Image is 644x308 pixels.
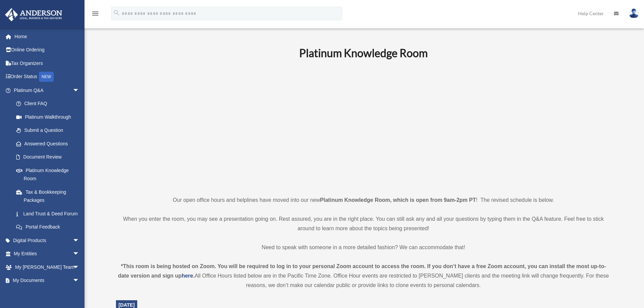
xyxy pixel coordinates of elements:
div: NEW [39,72,54,82]
a: My Documentsarrow_drop_down [5,274,90,287]
span: arrow_drop_down [73,84,86,97]
a: Order StatusNEW [5,70,90,84]
a: Land Trust & Deed Forum [9,207,90,220]
a: Digital Productsarrow_drop_down [5,234,90,247]
p: When you enter the room, you may see a presentation going on. Rest assured, you are in the right ... [116,214,611,233]
i: menu [91,9,99,18]
a: menu [91,12,99,18]
a: Platinum Q&Aarrow_drop_down [5,84,90,97]
strong: *This room is being hosted on Zoom. You will be required to log in to your personal Zoom account ... [118,263,606,279]
i: search [113,9,120,17]
img: User Pic [629,8,639,18]
a: Answered Questions [9,137,90,150]
a: here [182,273,193,279]
a: Document Review [9,150,90,164]
p: Our open office hours and helplines have moved into our new ! The revised schedule is below. [116,195,611,205]
a: Platinum Walkthrough [9,110,90,124]
span: arrow_drop_down [73,274,86,288]
a: My [PERSON_NAME] Teamarrow_drop_down [5,260,90,274]
a: Client FAQ [9,97,90,111]
span: arrow_drop_down [73,234,86,247]
strong: . [193,273,194,279]
a: My Entitiesarrow_drop_down [5,247,90,261]
a: Portal Feedback [9,220,90,234]
span: [DATE] [119,302,135,308]
span: arrow_drop_down [73,247,86,261]
div: All Office Hours listed below are in the Pacific Time Zone. Office Hour events are restricted to ... [116,262,611,290]
img: Anderson Advisors Platinum Portal [3,8,64,21]
a: Tax & Bookkeeping Packages [9,185,90,207]
a: Online Ordering [5,43,90,57]
a: Submit a Question [9,124,90,137]
a: Platinum Knowledge Room [9,164,86,185]
b: Platinum Knowledge Room [299,46,428,60]
p: Need to speak with someone in a more detailed fashion? We can accommodate that! [116,243,611,252]
a: Home [5,30,90,43]
iframe: 231110_Toby_KnowledgeRoom [262,69,465,183]
span: arrow_drop_down [73,260,86,274]
a: Tax Organizers [5,56,90,70]
strong: Platinum Knowledge Room, which is open from 9am-2pm PT [320,197,476,203]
